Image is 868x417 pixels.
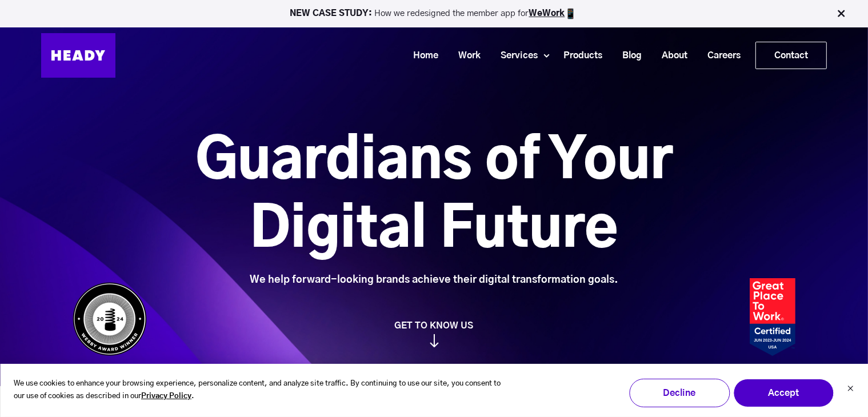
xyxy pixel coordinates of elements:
div: We help forward-looking brands achieve their digital transformation goals. [131,274,737,286]
img: Close Bar [835,8,847,19]
p: How we redesigned the member app for [5,8,863,19]
img: app emoji [565,8,577,19]
a: Privacy Policy [141,390,191,403]
button: Accept [733,379,834,407]
div: Navigation Menu [127,42,827,69]
a: GET TO KNOW US [67,320,801,347]
a: Careers [693,45,746,66]
a: Contact [756,42,826,69]
img: Heady_2023_Certification_Badge [750,278,795,356]
button: Dismiss cookie banner [847,384,854,396]
strong: NEW CASE STUDY: [290,9,375,18]
a: Products [549,45,608,66]
img: Heady_WebbyAward_Winner-4 [73,282,147,356]
img: Heady_Logo_Web-01 (1) [41,33,115,78]
a: Home [399,45,444,66]
a: Work [444,45,486,66]
button: Decline [629,379,730,407]
a: About [647,45,693,66]
a: Blog [608,45,647,66]
img: arrow_down [430,334,439,347]
a: Services [486,45,543,66]
a: WeWork [529,9,565,18]
p: We use cookies to enhance your browsing experience, personalize content, and analyze site traffic... [14,378,507,404]
h1: Guardians of Your Digital Future [131,127,737,264]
